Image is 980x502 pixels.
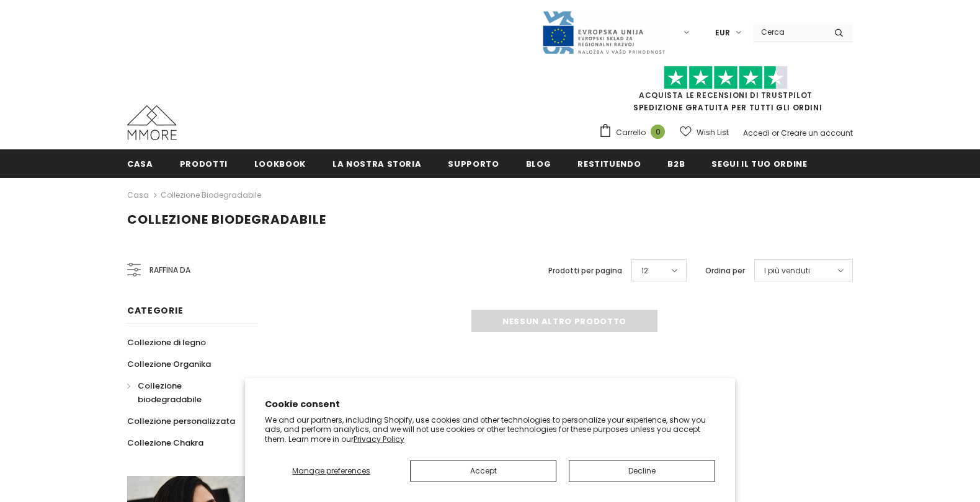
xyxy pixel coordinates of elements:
[705,265,745,277] label: Ordina per
[127,375,244,410] a: Collezione biodegradabile
[599,123,671,142] a: Carrello 0
[667,158,685,170] span: B2B
[651,125,665,139] span: 0
[781,128,853,138] a: Creare un account
[639,90,813,100] a: Acquista le recensioni di TrustPilot
[127,410,235,432] a: Collezione personalizzata
[127,158,153,170] span: Casa
[127,304,183,317] span: Categorie
[354,434,404,444] a: Privacy Policy
[548,265,622,277] label: Prodotti per pagina
[680,121,729,143] a: Wish List
[664,66,788,90] img: Fidati di Pilot Stars
[715,27,730,39] span: EUR
[149,263,190,277] span: Raffina da
[265,460,398,482] button: Manage preferences
[754,23,825,41] input: Search Site
[180,158,228,170] span: Prodotti
[138,380,202,405] span: Collezione biodegradabile
[410,460,556,482] button: Accept
[743,128,770,138] a: Accedi
[577,158,641,170] span: Restituendo
[599,71,853,113] span: SPEDIZIONE GRATUITA PER TUTTI GLI ORDINI
[127,353,211,375] a: Collezione Organika
[569,460,715,482] button: Decline
[332,149,421,177] a: La nostra storia
[254,158,306,170] span: Lookbook
[292,465,370,476] span: Manage preferences
[541,10,666,55] img: Javni Razpis
[772,128,779,138] span: or
[265,398,715,411] h2: Cookie consent
[526,158,551,170] span: Blog
[254,149,306,177] a: Lookbook
[161,190,261,200] a: Collezione biodegradabile
[448,149,499,177] a: supporto
[127,332,206,353] a: Collezione di legno
[448,158,499,170] span: supporto
[697,126,729,139] span: Wish List
[526,149,551,177] a: Blog
[127,415,235,427] span: Collezione personalizzata
[127,437,203,449] span: Collezione Chakra
[127,105,177,140] img: Casi MMORE
[764,265,810,277] span: I più venduti
[127,337,206,348] span: Collezione di legno
[127,188,149,203] a: Casa
[577,149,641,177] a: Restituendo
[127,149,153,177] a: Casa
[265,415,715,444] p: We and our partners, including Shopify, use cookies and other technologies to personalize your ex...
[616,126,646,139] span: Carrello
[332,158,421,170] span: La nostra storia
[711,158,807,170] span: Segui il tuo ordine
[711,149,807,177] a: Segui il tuo ordine
[180,149,228,177] a: Prodotti
[641,265,648,277] span: 12
[541,27,666,37] a: Javni Razpis
[127,432,203,454] a: Collezione Chakra
[667,149,685,177] a: B2B
[127,358,211,370] span: Collezione Organika
[127,211,326,228] span: Collezione biodegradabile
